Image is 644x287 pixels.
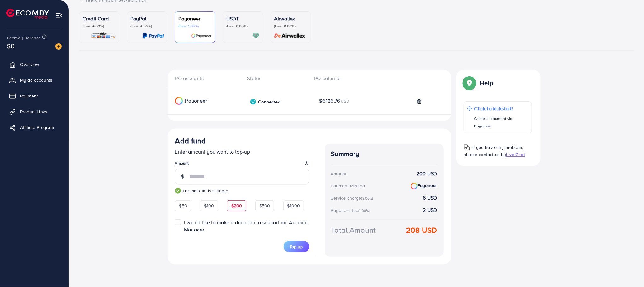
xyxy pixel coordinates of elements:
span: $200 [231,202,242,209]
small: (1.00%) [358,208,370,213]
span: Top up [290,243,303,250]
legend: Amount [175,161,309,168]
strong: Payoneer [411,182,437,189]
img: Popup guide [464,77,475,89]
span: USD [341,98,349,104]
h3: Add fund [175,136,206,145]
div: PO balance [309,75,377,82]
p: (Fee: 4.50%) [130,24,164,29]
img: logo [6,9,49,19]
div: Status [242,75,309,82]
span: $100 [204,202,214,209]
img: card [252,32,260,39]
div: PO accounts [175,75,242,82]
img: Payoneer [411,183,417,190]
span: $1000 [287,202,300,209]
span: Payment [20,93,38,99]
a: Overview [5,58,64,71]
strong: 200 USD [417,170,437,177]
div: Amount [331,171,347,177]
p: Help [480,79,493,87]
strong: 2 USD [423,207,437,214]
strong: 208 USD [406,225,437,236]
a: Payment [5,90,64,102]
p: (Fee: 0.00%) [226,24,260,29]
img: card [91,32,116,39]
span: Affiliate Program [20,124,54,131]
img: verified [250,98,256,105]
iframe: Chat [617,259,639,282]
p: USDT [226,15,260,22]
img: card [191,32,212,39]
span: $500 [259,202,270,209]
img: Payoneer [175,97,183,105]
p: (Fee: 4.00%) [83,24,116,29]
img: guide [175,188,181,194]
p: Click to kickstart! [474,105,528,112]
button: Top up [284,241,309,252]
small: This amount is suitable [175,188,309,194]
span: I would like to make a donation to support my Account Manager. [184,219,308,233]
p: PayPal [130,15,164,22]
div: Payoneer [168,97,231,105]
span: My ad accounts [20,77,52,83]
span: Ecomdy Balance [7,35,41,41]
span: $0 [7,41,14,50]
p: Payoneer [178,15,212,22]
strong: 6 USD [423,194,437,202]
p: (Fee: 0.00%) [274,24,308,29]
div: Service charge [331,195,375,201]
a: Affiliate Program [5,121,64,134]
p: (Fee: 1.00%) [178,24,212,29]
h4: Summary [331,150,437,158]
span: $6136.76 [319,97,350,104]
span: Product Links [20,108,47,115]
span: $50 [179,202,187,209]
img: card [272,32,308,39]
span: Live Chat [506,151,525,158]
img: Popup guide [464,144,470,151]
div: Payoneer fee [331,207,372,214]
img: card [142,32,164,39]
a: Product Links [5,105,64,118]
p: Credit Card [83,15,116,22]
div: Connected [250,98,280,105]
p: Guide to payment via Payoneer [474,115,528,130]
a: My ad accounts [5,74,64,86]
div: Total Amount [331,225,376,236]
span: If you have any problem, please contact us by [464,144,523,158]
p: Airwallex [274,15,308,22]
span: Overview [20,61,39,67]
img: image [55,43,62,50]
small: (3.00%) [361,196,373,201]
img: menu [55,12,63,19]
div: Payment Method [331,183,365,189]
p: Enter amount you want to top-up [175,148,309,155]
